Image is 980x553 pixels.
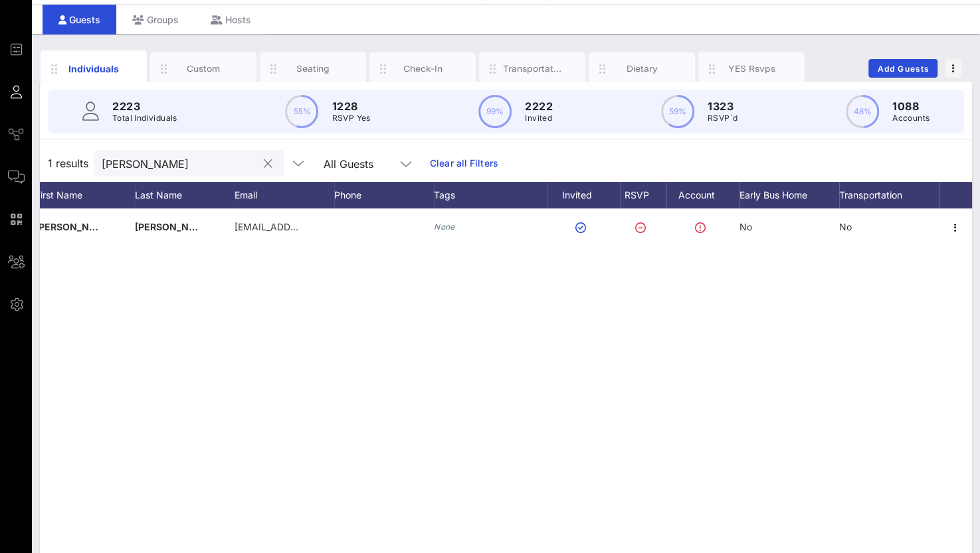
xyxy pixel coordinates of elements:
div: Guests [43,5,116,35]
div: Transportation [839,182,939,208]
div: Invited [547,182,620,208]
div: Last Name [135,182,235,208]
div: All Guests [324,158,373,170]
span: Add Guests [877,64,930,74]
p: Total Individuals [112,112,177,125]
div: Email [235,182,334,208]
p: Accounts [892,112,930,125]
div: Early Bus Home [739,182,839,208]
span: 1 results [48,155,88,171]
div: RSVP [620,182,666,208]
p: RSVP Yes [332,112,370,125]
p: RSVP`d [708,112,737,125]
div: Individuals [64,62,124,76]
p: 2223 [112,98,177,114]
div: Account [666,182,739,208]
span: No [839,221,852,232]
div: Custom [174,62,233,75]
button: clear icon [264,157,272,171]
div: Tags [434,182,547,208]
span: [EMAIL_ADDRESS][DOMAIN_NAME] [235,221,395,232]
span: [PERSON_NAME] [135,221,213,232]
div: First Name [35,182,135,208]
i: None [434,222,455,232]
button: Add Guests [868,59,937,78]
div: Hosts [195,5,267,35]
div: All Guests [316,150,422,177]
p: Invited [525,112,553,125]
p: 2222 [525,98,553,114]
div: Dietary [613,62,672,75]
span: No [739,221,752,232]
p: 1228 [332,98,370,114]
p: 1323 [708,98,737,114]
div: Check-In [393,62,452,75]
p: 1088 [892,98,930,114]
a: Clear all Filters [430,156,498,171]
div: Phone [334,182,434,208]
div: YES Rsvps [722,62,781,75]
div: Groups [116,5,195,35]
div: Seating [284,62,343,75]
span: [PERSON_NAME] [35,221,114,232]
div: Transportation [503,62,562,75]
